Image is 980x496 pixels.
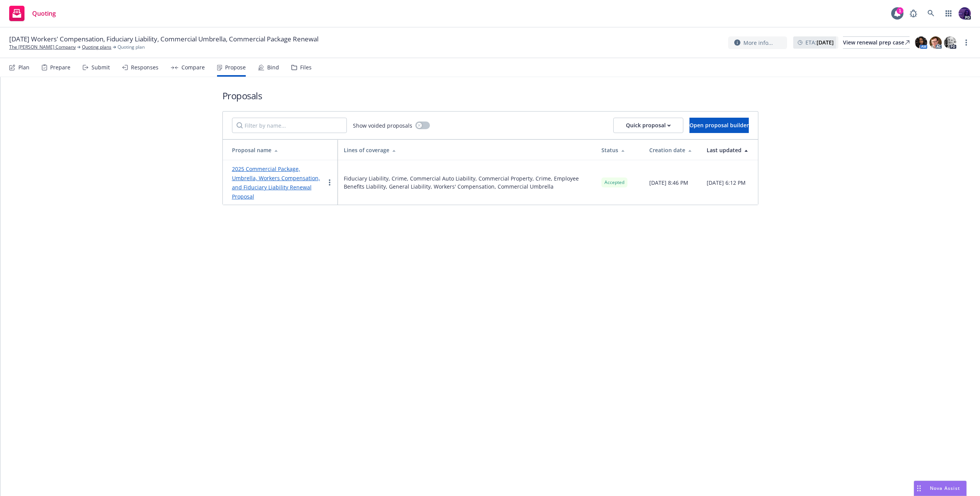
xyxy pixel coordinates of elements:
div: Prepare [50,64,70,71]
span: [DATE] 6:12 PM [707,179,746,187]
div: Files [300,64,312,71]
div: Lines of coverage [344,146,589,154]
span: Quoting [32,10,56,16]
button: More info... [728,36,787,49]
div: Plan [18,64,29,71]
div: Submit [91,64,110,71]
span: Open proposal builder [689,122,749,129]
div: Last updated [707,146,752,154]
span: [DATE] Workers' Compensation, Fiduciary Liability, Commercial Umbrella, Commercial Package Renewal [9,34,318,44]
div: 1 [897,7,903,14]
span: More info... [743,39,773,47]
div: Bind [267,64,279,71]
h1: Proposals [222,89,758,102]
a: Quoting plans [82,44,111,51]
div: Drag to move [914,481,924,496]
span: Fiduciary Liability, Crime, Commercial Auto Liability, Commercial Property, Crime, Employee Benef... [344,174,589,191]
div: Proposal name [232,146,332,154]
a: Quoting [6,3,59,24]
a: more [325,178,334,187]
img: photo [915,36,927,49]
div: View renewal prep case [843,37,910,48]
img: photo [929,36,942,49]
img: photo [944,36,956,49]
button: Open proposal builder [689,118,749,133]
span: [DATE] 8:46 PM [649,179,688,187]
div: Responses [131,64,158,71]
span: Nova Assist [930,485,960,491]
a: Report a Bug [906,6,921,21]
div: Status [601,146,637,154]
span: ETA : [805,38,834,46]
input: Filter by name... [232,118,347,133]
div: Creation date [649,146,694,154]
button: Quick proposal [613,118,683,133]
a: 2025 Commercial Package, Umbrella, Workers Compensation, and Fiduciary Liability Renewal Proposal [232,165,320,200]
a: The [PERSON_NAME] Company [9,44,76,51]
a: View renewal prep case [843,36,910,49]
div: Compare [181,64,205,71]
div: Propose [225,64,246,71]
div: Quick proposal [626,118,671,133]
span: Accepted [604,179,624,186]
a: Switch app [941,6,956,21]
a: more [962,38,971,47]
img: photo [959,7,971,20]
a: Search [923,6,939,21]
button: Nova Assist [914,481,967,496]
span: Show voided proposals [353,122,412,130]
span: Quoting plan [118,44,145,51]
strong: [DATE] [817,39,834,46]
